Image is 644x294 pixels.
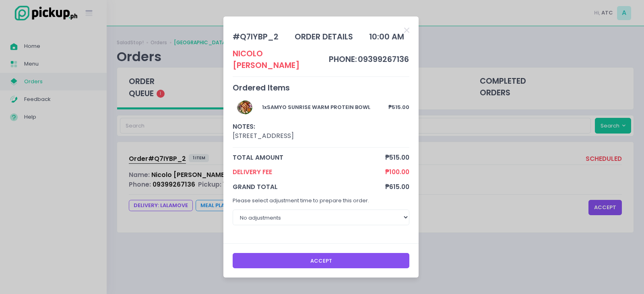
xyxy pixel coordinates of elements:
span: total amount [233,153,386,162]
button: Accept [233,253,410,268]
div: 10:00 AM [369,31,404,43]
div: Nicolo [PERSON_NAME] [233,48,329,72]
span: ₱515.00 [385,153,409,162]
div: # Q7IYBP_2 [233,31,279,43]
p: Please select adjustment time to prepare this order. [233,197,410,205]
td: phone: [328,48,357,72]
button: Close [404,26,409,34]
span: Delivery Fee [233,167,386,177]
div: order details [295,31,353,43]
span: 09399267136 [358,54,409,65]
span: ₱615.00 [385,182,409,191]
span: ₱100.00 [385,167,409,177]
div: Ordered Items [233,82,410,94]
span: grand total [233,182,386,191]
